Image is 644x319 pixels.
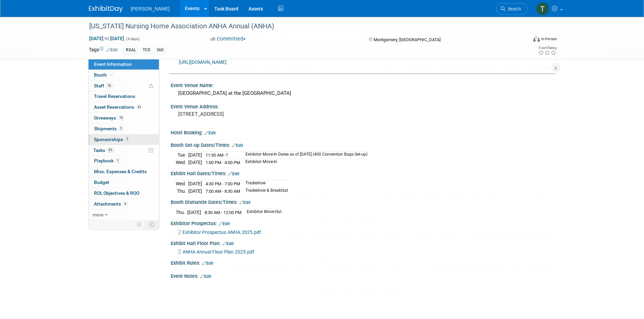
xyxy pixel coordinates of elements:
td: [DATE] [188,152,202,159]
span: 4:30 PM - 7:00 PM [206,181,240,186]
div: In-Person [541,36,557,42]
a: Staff16 [89,81,159,91]
span: Exhibitor Prospectus.ANHA.2025.pdf [183,230,261,235]
a: Search [496,3,527,15]
span: 7:00 AM - 8:30 AM [206,189,240,194]
a: Shipments3 [89,124,159,134]
div: Exhibit Hall Dates/Times: [171,168,555,177]
td: Tags [89,46,118,54]
div: Event Venue Name: [171,80,555,89]
span: ROI, Objectives & ROO [94,190,139,196]
td: Tue. [176,152,188,159]
div: 360 [154,47,166,54]
span: Shipments [94,126,123,131]
td: Exhibitor Move-In Dates as of [DATE] (400 Convention Bags Set-up) [241,152,367,159]
div: Exhibit Hall Floor Plan: [171,238,555,247]
td: Tradeshow [241,180,288,188]
td: Exhibitor Move-Out [243,209,282,216]
span: Potential Scheduling Conflict -- at least one attendee is tagged in another overlapping event. [149,83,153,89]
a: Attachments6 [89,199,159,209]
span: 11:30 AM - [206,153,228,158]
a: Edit [222,241,234,246]
div: Event Notes: [171,271,555,280]
span: ANHA Annual Floor Plan.2025.pdf [183,249,254,255]
a: Giveaways16 [89,113,159,123]
span: 1 [125,137,130,142]
a: Edit [106,48,118,52]
span: Misc. Expenses & Credits [94,169,147,174]
a: Travel Reservations [89,91,159,102]
img: Traci Varon [536,2,549,15]
span: [PERSON_NAME] [131,6,170,11]
div: RXAL [124,47,138,54]
a: Budget [89,177,159,188]
span: ? [226,153,228,158]
pre: [STREET_ADDRESS] [178,111,324,117]
a: ANHA Annual Floor Plan.2025.pdf [178,249,254,255]
div: [US_STATE] Nursing Home Association ANHA Annual (ANHA) [87,20,517,32]
a: Edit [219,221,230,226]
a: Edit [232,143,243,148]
td: [DATE] [188,187,202,194]
a: Asset Reservations41 [89,102,159,112]
td: Thu. [176,209,187,216]
a: Exhibitor Prospectus.ANHA.2025.pdf [178,230,261,235]
button: Committed [208,35,248,43]
i: Booth reservation complete [110,73,113,77]
span: 16 [118,115,124,120]
img: ExhibitDay [89,6,123,12]
span: 6 [123,201,128,206]
span: 16 [106,83,113,88]
a: ROI, Objectives & ROO [89,188,159,198]
a: Tasks0% [89,145,159,156]
td: Wed. [176,159,188,166]
span: 1 [115,158,120,163]
a: Edit [228,171,239,176]
span: Budget [94,180,109,185]
td: Toggle Event Tabs [145,220,159,229]
a: Edit [239,200,251,205]
span: 41 [136,105,143,110]
span: Asset Reservations [94,104,143,110]
span: [DATE] [DATE] [89,35,124,42]
a: Event Information [89,59,159,70]
a: Booth [89,70,159,80]
td: Thu. [176,187,188,194]
td: [DATE] [188,159,202,166]
span: 8:30 AM - 12:00 PM [205,210,241,215]
td: Exhibitor Move-In [241,159,367,166]
div: Event Format [487,35,557,45]
span: Giveaways [94,115,124,121]
a: Edit [205,131,216,135]
div: Hotel Booking: [171,128,555,136]
div: Booth Set-up Dates/Times: [171,140,555,149]
a: more [89,210,159,220]
span: more [93,212,103,217]
td: Tradeshow & Breakfast [241,187,288,194]
span: Search [505,6,521,11]
div: Exhibitor Prospectus: [171,218,555,227]
td: Personalize Event Tab Strip [134,220,145,229]
a: Sponsorships1 [89,134,159,145]
a: Edit [202,261,213,266]
a: Edit [200,274,211,279]
div: Event Rating [538,46,556,50]
td: [DATE] [188,180,202,188]
span: Playbook [94,158,120,163]
span: Travel Reservations [94,94,135,99]
span: Event Information [94,61,132,67]
a: Playbook1 [89,156,159,166]
a: Misc. Expenses & Credits [89,166,159,177]
span: Tasks [93,148,114,153]
span: Attachments [94,201,128,207]
div: Event Venue Address: [171,102,555,110]
span: 1:00 PM - 4:00 PM [206,160,240,165]
span: (4 days) [125,37,140,41]
span: Montgomery, [GEOGRAPHIC_DATA] [374,37,440,42]
div: Exhibit Rules: [171,258,555,267]
span: 0% [107,148,114,153]
span: to [103,36,110,41]
div: TCS [141,47,152,54]
div: [GEOGRAPHIC_DATA] at the [GEOGRAPHIC_DATA] [176,88,550,99]
span: Staff [94,83,113,88]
